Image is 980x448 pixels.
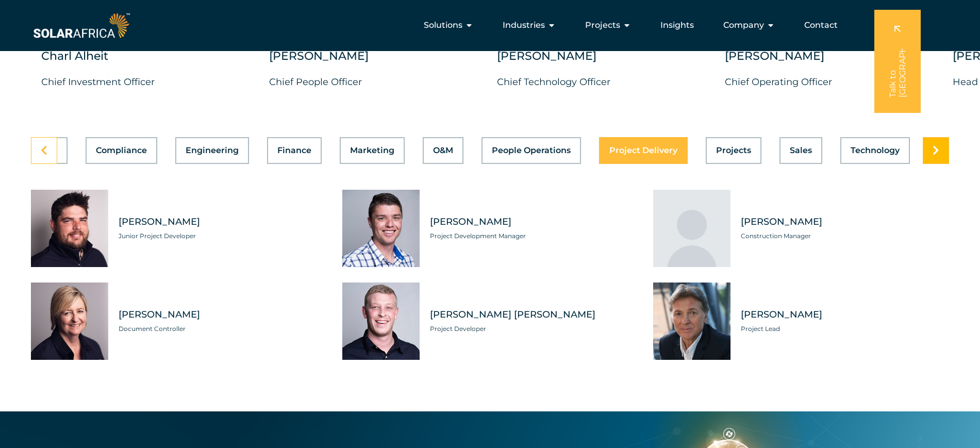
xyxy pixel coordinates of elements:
span: Project Development Manager [430,231,638,241]
span: Finance [277,146,311,155]
div: Tabs. Open items with Enter or Space, close with Escape and navigate using the Arrow keys. [31,137,949,360]
span: [PERSON_NAME] [PERSON_NAME] [430,308,638,321]
a: Contact [804,19,838,31]
span: Projects [716,146,751,155]
span: [PERSON_NAME] [741,215,949,228]
nav: Menu [132,15,846,36]
span: Compliance [96,146,147,155]
span: [PERSON_NAME] [119,215,327,228]
span: People Operations [492,146,571,155]
span: O&M [433,146,453,155]
span: Project Lead [741,324,949,334]
span: Construction Manager [741,231,949,241]
span: [PERSON_NAME] [119,308,327,321]
span: [PERSON_NAME] [741,308,949,321]
span: Project Delivery [609,146,677,155]
span: Project Developer [430,324,638,334]
span: Solutions [424,19,462,31]
div: [PERSON_NAME] [725,48,937,74]
p: Chief People Officer [269,74,481,90]
span: Projects [585,19,620,31]
span: Document Controller [119,324,327,334]
p: Chief Operating Officer [725,74,937,90]
span: Engineering [186,146,239,155]
span: Marketing [350,146,394,155]
div: [PERSON_NAME] [497,48,709,74]
div: Charl Alheit [41,48,254,74]
span: Sales [790,146,812,155]
span: Junior Project Developer [119,231,327,241]
span: [PERSON_NAME] [430,215,638,228]
p: Chief Technology Officer [497,74,709,90]
span: Technology [851,146,900,155]
div: [PERSON_NAME] [269,48,481,74]
a: Insights [660,19,694,31]
span: Industries [503,19,545,31]
p: Chief Investment Officer [41,74,254,90]
div: Menu Toggle [132,15,846,36]
span: Company [723,19,764,31]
